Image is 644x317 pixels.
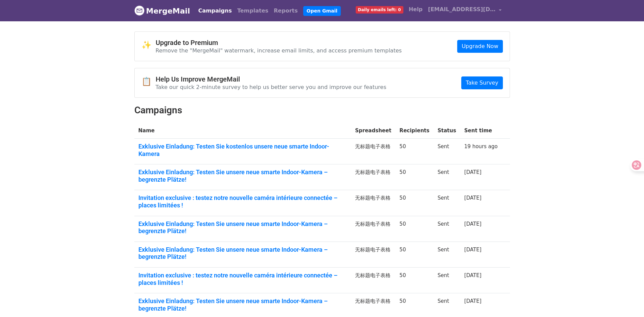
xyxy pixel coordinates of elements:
[156,84,386,91] p: Take our quick 2-minute survey to help us better serve you and improve our features
[395,242,434,267] td: 50
[434,242,460,267] td: Sent
[395,123,434,139] th: Recipients
[138,143,347,157] a: Exklusive Einladung: Testen Sie kostenlos unsere neue smarte Indoor-Kamera
[464,195,482,201] a: [DATE]
[156,39,402,47] h4: Upgrade to Premium
[156,47,402,54] p: Remove the "MergeMail" watermark, increase email limits, and access premium templates
[138,297,347,312] a: Exklusive Einladung: Testen Sie unsere neue smarte Indoor-Kamera – begrenzte Plätze!
[434,216,460,242] td: Sent
[395,139,434,164] td: 50
[271,4,301,18] a: Reports
[351,139,395,164] td: 无标题电子表格
[353,3,406,16] a: Daily emails left: 0
[425,3,505,19] a: [EMAIL_ADDRESS][DOMAIN_NAME]
[464,169,482,175] a: [DATE]
[464,143,498,150] a: 19 hours ago
[351,216,395,242] td: 无标题电子表格
[434,123,460,139] th: Status
[141,77,156,87] span: 📋
[351,164,395,190] td: 无标题电子表格
[434,268,460,293] td: Sent
[138,168,347,183] a: Exklusive Einladung: Testen Sie unsere neue smarte Indoor-Kamera – begrenzte Plätze!
[235,4,271,18] a: Templates
[395,190,434,216] td: 50
[134,5,145,16] img: MergeMail logo
[196,4,235,18] a: Campaigns
[395,216,434,242] td: 50
[303,6,341,16] a: Open Gmail
[138,194,347,209] a: Invitation exclusive : testez notre nouvelle caméra intérieure connectée – places limitées !
[434,139,460,164] td: Sent
[351,190,395,216] td: 无标题电子表格
[134,123,351,139] th: Name
[457,40,503,53] a: Upgrade Now
[395,164,434,190] td: 50
[461,76,503,89] a: Take Survey
[406,3,425,16] a: Help
[356,6,403,14] span: Daily emails left: 0
[428,5,496,14] span: [EMAIL_ADDRESS][DOMAIN_NAME]
[138,220,347,235] a: Exklusive Einladung: Testen Sie unsere neue smarte Indoor-Kamera – begrenzte Plätze!
[138,246,347,261] a: Exklusive Einladung: Testen Sie unsere neue smarte Indoor-Kamera – begrenzte Plätze!
[434,164,460,190] td: Sent
[138,272,347,286] a: Invitation exclusive : testez notre nouvelle caméra intérieure connectée – places limitées !
[464,247,482,253] a: [DATE]
[464,221,482,227] a: [DATE]
[134,4,190,18] a: MergeMail
[464,298,482,304] a: [DATE]
[434,190,460,216] td: Sent
[460,123,502,139] th: Sent time
[395,268,434,293] td: 50
[134,105,510,116] h2: Campaigns
[351,268,395,293] td: 无标题电子表格
[156,75,386,83] h4: Help Us Improve MergeMail
[351,123,395,139] th: Spreadsheet
[464,272,482,278] a: [DATE]
[351,242,395,267] td: 无标题电子表格
[141,40,156,50] span: ✨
